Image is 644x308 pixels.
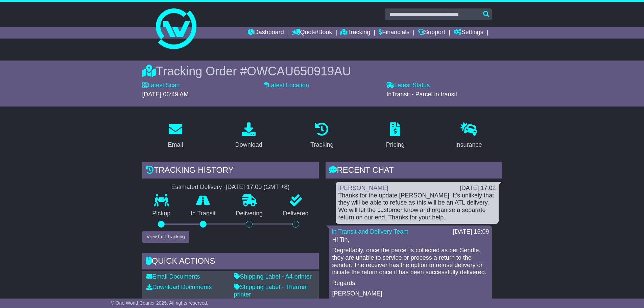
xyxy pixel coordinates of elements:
[142,231,189,243] button: View Full Tracking
[142,91,189,98] span: [DATE] 06:49 AM
[326,162,502,180] div: RECENT CHAT
[163,120,187,152] a: Email
[142,64,502,78] div: Tracking Order #
[168,140,183,149] div: Email
[181,210,226,217] p: In Transit
[338,192,496,221] div: Thanks for the update [PERSON_NAME]. It's unlikely that they will be able to refuse as this will ...
[231,120,267,152] a: Download
[226,210,273,217] p: Delivering
[292,27,332,39] a: Quote/Book
[453,228,489,236] div: [DATE] 16:09
[248,27,284,39] a: Dashboard
[235,140,262,149] div: Download
[386,82,430,89] label: Latest Status
[146,273,200,280] a: Email Documents
[382,120,409,152] a: Pricing
[338,185,388,191] a: [PERSON_NAME]
[332,290,488,298] p: [PERSON_NAME]
[460,185,496,192] div: [DATE] 17:02
[418,27,445,39] a: Support
[142,184,319,191] div: Estimated Delivery -
[111,300,209,306] span: © One World Courier 2025. All rights reserved.
[386,91,457,98] span: InTransit - Parcel in transit
[332,280,488,287] p: Regards,
[142,210,181,217] p: Pickup
[332,228,409,235] a: In Transit and Delivery Team
[455,140,482,149] div: Insurance
[273,210,319,217] p: Delivered
[332,236,488,244] p: Hi Tin,
[386,140,405,149] div: Pricing
[234,284,308,298] a: Shipping Label - Thermal printer
[454,27,483,39] a: Settings
[142,162,319,180] div: Tracking history
[146,284,212,290] a: Download Documents
[332,247,488,276] p: Regrettably, once the parcel is collected as per Sendle, they are unable to service or process a ...
[226,184,290,191] div: [DATE] 17:00 (GMT +8)
[451,120,486,152] a: Insurance
[306,120,338,152] a: Tracking
[234,273,312,280] a: Shipping Label - A4 printer
[340,27,370,39] a: Tracking
[247,64,351,78] span: OWCAU650919AU
[310,140,333,149] div: Tracking
[379,27,409,39] a: Financials
[142,82,180,89] label: Latest Scan
[264,82,309,89] label: Latest Location
[142,253,319,271] div: Quick Actions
